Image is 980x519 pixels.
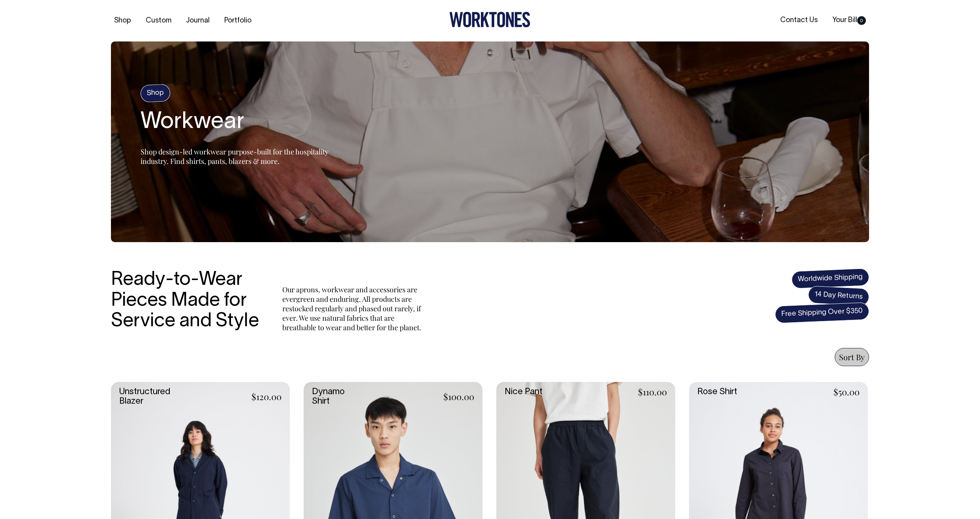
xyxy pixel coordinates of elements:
span: Sort By [839,352,865,362]
a: Contact Us [777,14,821,27]
span: Worldwide Shipping [791,268,869,289]
p: Our aprons, workwear and accessories are evergreen and enduring. All products are restocked regul... [282,285,424,332]
h4: Shop [140,84,171,102]
span: Free Shipping Over $350 [775,302,869,323]
span: Shop design-led workwear purpose-built for the hospitality industry. Find shirts, pants, blazers ... [141,147,329,166]
a: Shop [111,14,134,27]
span: 0 [857,16,866,25]
h3: Ready-to-Wear Pieces Made for Service and Style [111,270,265,332]
span: 14 Day Returns [808,286,869,306]
a: Custom [143,14,175,27]
a: Your Bill0 [829,14,869,27]
h2: Workwear [141,110,338,135]
a: Portfolio [221,14,255,27]
a: Journal [183,14,213,27]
